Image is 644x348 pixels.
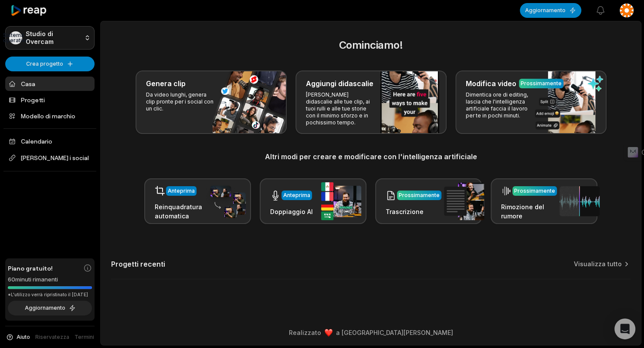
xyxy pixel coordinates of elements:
[466,79,516,88] font: Modifica video
[21,80,35,87] font: Casa
[444,183,484,220] img: transcription.png
[17,334,30,340] font: Aiuto
[26,30,54,45] font: Studio di Overcam
[306,79,373,88] font: Aggiungi didascalie
[386,208,424,215] font: Trascrizione
[265,152,477,161] font: Altri modi per creare e modificare con l'intelligenza artificiale
[8,301,92,315] button: Aggiornamento
[514,187,555,194] font: Prossimamente
[21,137,52,145] font: Calendario
[270,208,313,215] font: Doppiaggio AI
[5,77,95,91] a: Casa
[206,184,246,218] img: auto_reframe.png
[559,186,600,216] img: noise_removal.png
[289,329,321,336] font: Realizzato
[51,264,53,272] font: !
[614,318,635,339] div: Apri Intercom Messenger
[75,334,94,340] font: Termini
[574,260,622,268] font: Visualizza tutto
[5,109,95,123] a: Modello di marchio
[501,203,544,220] font: Rimozione del rumore
[5,93,95,107] a: Progetti
[21,96,45,104] font: Progetti
[399,192,440,198] font: Prossimamente
[26,60,63,67] font: Crea progetto
[25,304,65,311] font: Aggiornamento
[8,264,51,272] font: Piano gratuito
[3,32,28,43] font: Sistema operativo
[146,79,186,88] font: Genera clip
[525,7,566,13] font: Aggiornamento
[35,333,69,341] a: Riservatezza
[5,134,95,148] a: Calendario
[8,292,88,297] font: *L'utilizzo verrà ripristinato il [DATE]
[521,80,562,87] font: Prossimamente
[75,333,94,341] a: Termini
[8,276,15,283] font: 60
[35,334,69,340] font: Riservatezza
[466,91,528,119] font: Dimentica ore di editing, lascia che l'intelligenza artificiale faccia il lavoro per te in pochi ...
[306,91,370,126] font: [PERSON_NAME] didascalie alle tue clip, ai tuoi rulli e alle tue storie con il minimo sforzo e in...
[21,112,75,120] font: Modello di marchio
[339,39,403,51] font: Cominciamo!
[168,187,195,194] font: Anteprima
[283,192,310,198] font: Anteprima
[21,154,89,161] font: [PERSON_NAME] i social
[111,260,165,268] font: Progetti recenti
[520,3,581,18] button: Aggiornamento
[325,329,332,337] img: emoji del cuore
[336,329,453,336] font: a [GEOGRAPHIC_DATA][PERSON_NAME]
[155,203,202,220] font: Reinquadratura automatica
[146,91,214,112] font: Da video lunghi, genera clip pronte per i social con un clic.
[6,333,30,341] button: Aiuto
[15,276,58,283] font: minuti rimanenti
[321,182,361,220] img: ai_dubbing.png
[5,57,95,71] button: Crea progetto
[574,260,622,268] a: Visualizza tutto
